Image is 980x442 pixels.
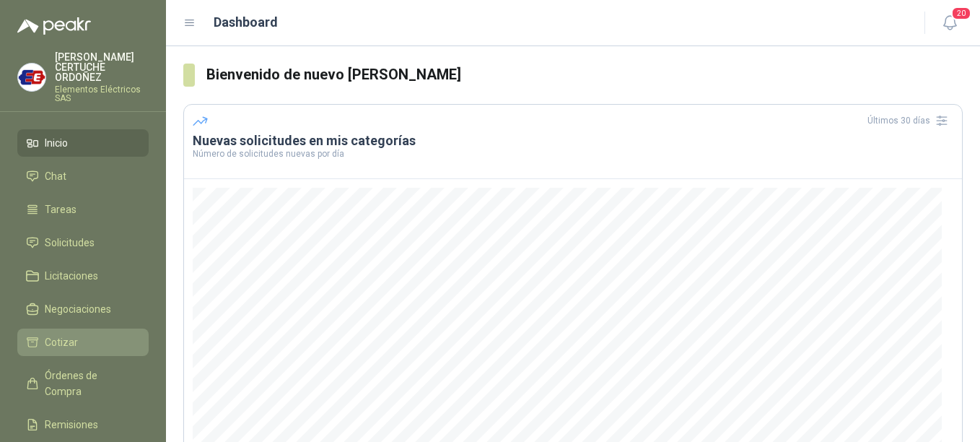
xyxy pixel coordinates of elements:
p: [PERSON_NAME] CERTUCHE ORDOÑEZ [55,52,149,82]
span: Chat [45,168,66,184]
span: 20 [951,6,971,20]
h3: Bienvenido de nuevo [PERSON_NAME] [206,64,963,86]
a: Inicio [17,129,149,157]
a: Cotizar [17,329,149,356]
h3: Nuevas solicitudes en mis categorías [193,132,953,149]
a: Remisiones [17,411,149,438]
span: Negociaciones [45,301,111,317]
span: Inicio [45,135,68,151]
a: Solicitudes [17,229,149,256]
img: Logo peakr [17,17,91,35]
a: Negociaciones [17,295,149,323]
p: Número de solicitudes nuevas por día [193,149,953,158]
span: Solicitudes [45,235,95,251]
a: Órdenes de Compra [17,362,149,405]
a: Tareas [17,196,149,223]
span: Órdenes de Compra [45,368,135,399]
span: Cotizar [45,334,78,350]
div: Últimos 30 días [867,109,953,132]
p: Elementos Eléctricos SAS [55,85,149,103]
span: Licitaciones [45,268,98,284]
h1: Dashboard [214,12,278,32]
img: Company Logo [18,64,45,91]
a: Licitaciones [17,262,149,290]
span: Remisiones [45,417,98,433]
button: 20 [937,10,963,36]
span: Tareas [45,201,76,217]
a: Chat [17,162,149,190]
